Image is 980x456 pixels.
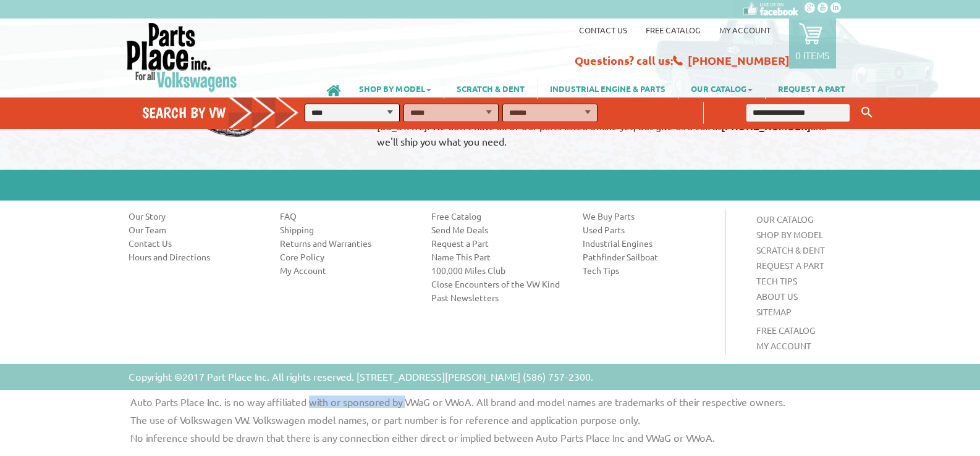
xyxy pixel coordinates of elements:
a: MY ACCOUNT [756,340,811,351]
p: No inference should be drawn that there is any connection either direct or implied between Auto P... [121,432,884,444]
a: Shipping [280,223,413,236]
a: SITEMAP [756,306,792,317]
a: Industrial Engines [583,237,716,249]
a: Tech Tips [583,264,716,276]
a: INDUSTRIAL ENGINE & PARTS [538,78,678,99]
a: My Account [280,264,413,276]
a: FAQ [280,210,413,222]
a: Past Newsletters [431,291,564,304]
a: TECH TIPS [756,275,797,286]
a: Used Parts [583,223,716,236]
a: ABOUT US [756,291,798,302]
strong: [PHONE_NUMBER] [721,120,811,133]
a: Hours and Directions [129,251,261,263]
a: Name This Part [431,251,564,263]
a: SHOP BY MODEL [756,229,823,240]
a: SCRATCH & DENT [444,78,537,99]
a: My Account [719,25,771,35]
a: Free Catalog [646,25,701,35]
a: SCRATCH & DENT [756,244,825,255]
img: Parts Place Inc! [125,22,239,93]
a: Pathfinder Sailboat [583,251,716,263]
a: FREE CATALOG [756,325,815,336]
a: REQUEST A PART [756,260,824,271]
a: Contact us [579,25,627,35]
button: Keyword Search [858,102,876,123]
p: Auto Parts Place Inc. is no way affiliated with or sponsored by VWaG or VWoA. All brand and model... [121,396,884,408]
a: REQUEST A PART [766,78,858,99]
p: Copyright ©2017 Part Place Inc. All rights reserved. [STREET_ADDRESS][PERSON_NAME] (586) 757-2300. [129,369,593,384]
a: Core Policy [280,251,413,263]
a: Free Catalog [431,210,564,222]
a: Close Encounters of the VW Kind [431,278,564,290]
p: 0 items [795,49,830,61]
p: The use of Volkswagen VW. Volkswagen model names, or part number is for reference and application... [121,414,884,426]
h4: Search by VW [142,104,311,122]
a: 0 items [789,19,836,68]
a: OUR CATALOG [678,78,765,99]
a: Contact Us [129,237,261,249]
a: Send Me Deals [431,223,564,236]
a: SHOP BY MODEL [347,78,444,99]
a: Returns and Warranties [280,237,413,249]
a: Our Story [129,210,261,222]
a: 100,000 Miles Club [431,264,564,276]
a: OUR CATALOG [756,213,813,225]
a: We Buy Parts [583,210,716,222]
a: Our Team [129,223,261,236]
a: Request a Part [431,237,564,249]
